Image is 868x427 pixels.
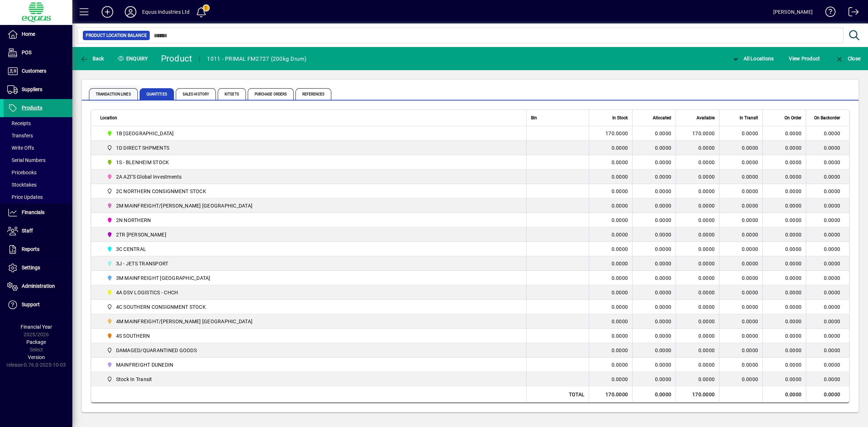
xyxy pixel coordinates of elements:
a: Pricebooks [4,166,72,179]
span: 1S - BLENHEIM STOCK [116,159,169,166]
a: Administration [4,277,72,295]
span: 1D DIRECT SHPMENTS [116,144,170,151]
a: Price Updates [4,191,72,203]
a: Logout [843,1,859,25]
button: Add [96,5,119,18]
span: Home [22,31,35,37]
span: Suppliers [22,86,42,92]
td: 0.0000 [676,358,719,372]
td: 0.0000 [589,300,632,314]
span: 4A DSV LOGISTICS - CHCH [104,288,518,297]
td: 0.0000 [806,155,849,170]
span: Support [22,302,40,307]
span: References [295,88,331,100]
td: 0.0000 [676,213,719,227]
span: 3C CENTRAL [104,245,518,253]
span: 2TR [PERSON_NAME] [116,231,166,238]
td: 170.0000 [676,387,719,403]
span: Stock In Transit [116,376,152,383]
td: 0.0000 [806,387,849,403]
span: 0.0000 [785,274,802,282]
a: Serial Numbers [4,154,72,166]
a: Home [4,25,72,43]
span: 0.0000 [742,319,758,324]
span: 0.0000 [655,304,672,310]
td: 0.0000 [676,271,719,285]
td: 0.0000 [806,184,849,198]
span: 0.0000 [785,347,802,354]
span: 0.0000 [742,188,758,194]
span: 2C NORTHERN CONSIGNMENT STOCK [104,187,518,196]
td: 0.0000 [676,242,719,256]
span: Product Location Balance [86,32,147,39]
span: View Product [789,53,820,64]
td: 0.0000 [589,358,632,372]
span: 0.0000 [655,232,672,238]
span: Stock In Transit [104,375,518,384]
span: 2N NORTHERN [116,217,151,224]
span: Products [22,105,42,111]
a: Customers [4,62,72,80]
span: 0.0000 [785,332,802,340]
span: 0.0000 [742,261,758,266]
span: Write Offs [7,145,34,151]
span: Serial Numbers [7,157,46,163]
td: 0.0000 [589,372,632,387]
span: 0.0000 [655,347,672,353]
span: Administration [22,283,55,289]
td: 0.0000 [589,184,632,198]
td: 0.0000 [589,343,632,358]
span: 0.0000 [655,362,672,368]
a: Support [4,296,72,314]
td: 0.0000 [806,271,849,285]
a: Stocktakes [4,179,72,191]
span: 0.0000 [655,203,672,209]
td: 0.0000 [676,300,719,314]
td: 0.0000 [589,314,632,329]
td: 0.0000 [806,170,849,184]
a: Settings [4,259,72,277]
span: 0.0000 [655,333,672,339]
span: On Order [784,114,801,122]
span: Reports [22,246,39,252]
span: 3J - JETS TRANSPORT [116,260,169,267]
td: 0.0000 [806,372,849,387]
span: Sales History [176,88,216,100]
a: Financials [4,204,72,222]
a: Suppliers [4,81,72,99]
span: 0.0000 [785,188,802,195]
span: 4M MAINFREIGHT/OWENS CHRISTCHURCH [104,317,518,326]
a: POS [4,44,72,62]
span: Purchase Orders [248,88,294,100]
td: 0.0000 [676,343,719,358]
td: 0.0000 [806,285,849,300]
td: 170.0000 [589,387,632,403]
span: 0.0000 [742,203,758,209]
span: 0.0000 [655,159,672,165]
td: 0.0000 [806,227,849,242]
span: 0.0000 [785,144,802,151]
div: Equus Industries Ltd [142,6,190,18]
span: In Stock [612,114,628,122]
span: Kitsets [218,88,246,100]
span: 0.0000 [742,174,758,180]
a: Receipts [4,117,72,129]
span: Location [100,114,117,122]
span: In Transit [740,114,758,122]
span: Transfers [7,133,33,138]
app-page-header-button: Close enquiry [827,52,868,65]
span: 0.0000 [785,202,802,209]
span: 4M MAINFREIGHT/[PERSON_NAME] [GEOGRAPHIC_DATA] [116,318,253,325]
td: 0.0000 [589,155,632,170]
span: 0.0000 [742,232,758,238]
span: 0.0000 [785,217,802,224]
span: 0.0000 [655,174,672,180]
td: 170.0000 [676,126,719,141]
a: Write Offs [4,142,72,154]
span: Pricebooks [7,170,37,175]
td: 0.0000 [806,314,849,329]
span: 0.0000 [742,145,758,151]
span: 0.0000 [785,231,802,238]
app-page-header-button: Back [72,52,112,65]
td: 0.0000 [806,126,849,141]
